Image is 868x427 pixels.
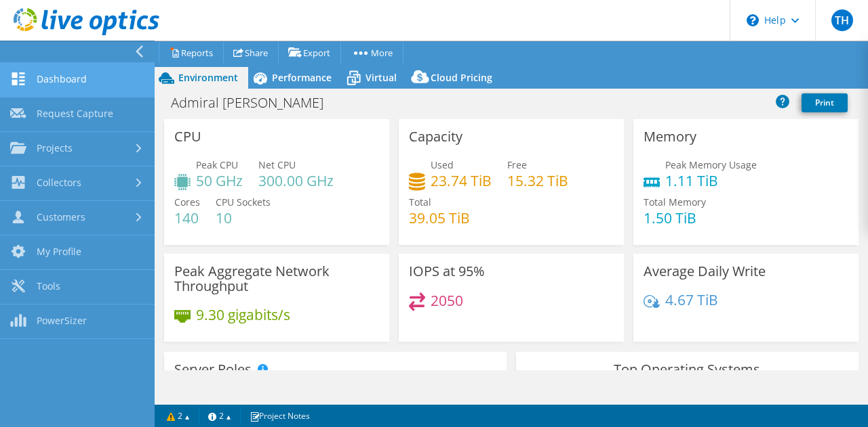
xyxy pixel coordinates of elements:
[174,362,252,377] h3: Server Roles
[278,42,341,63] a: Export
[340,42,403,63] a: More
[196,307,290,322] h4: 9.30 gigabits/s
[644,210,706,225] h4: 1.50 TiB
[258,173,334,188] h4: 300.00 GHz
[174,129,201,144] h3: CPU
[178,71,238,84] span: Environment
[165,95,344,110] h1: Admiral [PERSON_NAME]
[409,264,485,279] h3: IOPS at 95%
[409,196,431,208] span: Total
[366,71,397,84] span: Virtual
[174,196,200,208] span: Cores
[431,71,492,84] span: Cloud Pricing
[223,42,279,63] a: Share
[196,158,238,171] span: Peak CPU
[174,210,200,225] h4: 140
[199,407,241,424] a: 2
[747,14,759,26] svg: \n
[174,264,379,294] h3: Peak Aggregate Network Throughput
[665,173,757,188] h4: 1.11 TiB
[507,173,568,188] h4: 15.32 TiB
[831,9,853,31] span: TH
[644,129,696,144] h3: Memory
[802,93,848,112] a: Print
[157,407,199,424] a: 2
[216,196,271,208] span: CPU Sockets
[507,158,527,171] span: Free
[258,158,296,171] span: Net CPU
[196,173,243,188] h4: 50 GHz
[431,293,463,308] h4: 2050
[644,264,766,279] h3: Average Daily Write
[665,158,757,171] span: Peak Memory Usage
[409,129,462,144] h3: Capacity
[272,71,332,84] span: Performance
[644,196,706,208] span: Total Memory
[159,42,224,63] a: Reports
[665,292,718,307] h4: 4.67 TiB
[216,210,271,225] h4: 10
[240,407,319,424] a: Project Notes
[526,362,848,377] h3: Top Operating Systems
[431,173,492,188] h4: 23.74 TiB
[431,158,454,171] span: Used
[409,210,470,225] h4: 39.05 TiB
